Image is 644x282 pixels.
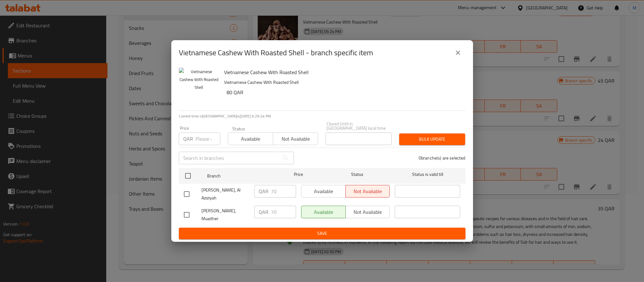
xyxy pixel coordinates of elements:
button: Bulk update [399,133,465,145]
input: Please enter price [271,185,296,198]
span: Available [231,134,271,144]
span: Save [184,230,460,237]
span: Status [324,171,390,178]
p: 0 branche(s) are selected [419,155,465,161]
button: Available [228,133,273,145]
span: Not available [276,134,316,144]
input: Please enter price [271,206,296,218]
input: Please enter price [195,133,220,145]
span: [PERSON_NAME], Muaither [201,207,249,223]
h2: Vietnamese Cashew With Roasted Shell - branch specific item [179,48,373,58]
p: Current time in [GEOGRAPHIC_DATA] is [DATE] 6:29:24 PM [179,113,465,119]
button: Not available [273,133,318,145]
p: QAR [259,208,268,216]
h6: Vietnamese Cashew With Roasted Shell [224,68,460,77]
span: Price [278,171,319,178]
button: close [450,45,465,60]
span: Status is valid till [395,171,460,178]
span: Bulk update [404,135,460,143]
button: Save [179,228,465,239]
input: Search in branches [179,152,279,164]
img: Vietnamese Cashew With Roasted Shell [179,68,219,108]
span: [PERSON_NAME], Al Aziziyah [201,186,249,202]
span: Branch [207,172,272,180]
h6: 80 QAR [227,88,460,97]
p: QAR [259,187,268,195]
p: Vietnamese Cashew With Roasted Shell [224,79,460,86]
p: QAR [183,135,193,143]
